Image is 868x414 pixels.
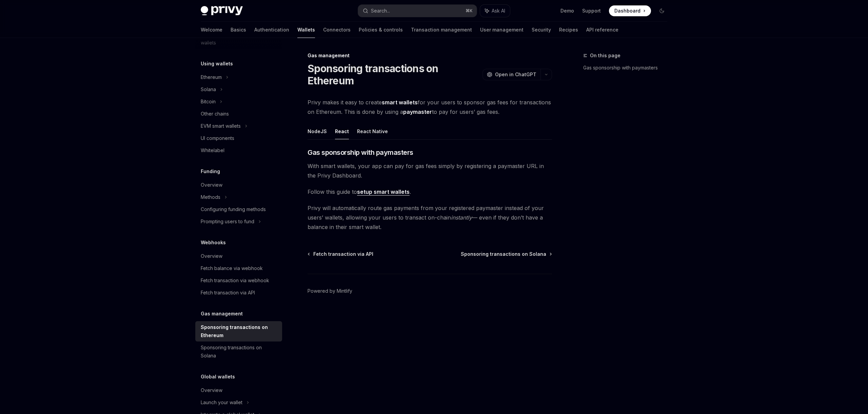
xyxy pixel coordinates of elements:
[201,386,222,394] div: Overview
[195,108,282,120] a: Other chains
[403,108,432,116] a: paymaster
[492,7,505,14] span: Ask AI
[532,22,551,38] a: Security
[480,22,524,38] a: User management
[201,193,220,201] div: Methods
[195,287,282,299] a: Fetch transaction via API
[308,98,552,117] span: Privy makes it easy to create for your users to sponsor gas fees for transactions on Ethereum. Th...
[308,123,327,139] button: NodeJS
[308,148,413,157] span: Gas sponsorship with paymasters
[254,22,289,38] a: Authentication
[195,144,282,157] a: Whitelabel
[201,98,216,106] div: Bitcoin
[560,7,574,14] a: Demo
[609,5,651,16] a: Dashboard
[482,69,540,80] button: Open in ChatGPT
[495,71,536,78] span: Open in ChatGPT
[308,62,480,87] h1: Sponsoring transactions on Ethereum
[461,251,546,257] span: Sponsoring transactions on Solana
[323,22,351,38] a: Connectors
[586,22,618,38] a: API reference
[201,85,216,94] div: Solana
[359,22,403,38] a: Policies & controls
[195,179,282,191] a: Overview
[201,22,222,38] a: Welcome
[656,5,667,16] button: Toggle dark mode
[201,323,278,339] div: Sponsoring transactions on Ethereum
[201,289,255,297] div: Fetch transaction via API
[201,264,263,272] div: Fetch balance via webhook
[201,181,222,189] div: Overview
[357,123,388,139] button: React Native
[201,310,243,318] h5: Gas management
[335,123,349,139] button: React
[201,276,269,285] div: Fetch transaction via webhook
[308,288,352,294] a: Powered by Mintlify
[382,99,418,106] strong: smart wallets
[583,62,673,73] a: Gas sponsorship with paymasters
[590,51,620,60] span: On this page
[201,73,222,81] div: Ethereum
[297,22,315,38] a: Wallets
[201,344,278,360] div: Sponsoring transactions on Solana
[308,203,552,232] span: Privy will automatically route gas payments from your registered paymaster instead of your users’...
[231,22,246,38] a: Basics
[358,5,477,17] button: Search...⌘K
[313,251,373,257] span: Fetch transaction via API
[201,252,222,260] div: Overview
[195,132,282,144] a: UI components
[195,384,282,396] a: Overview
[201,110,229,118] div: Other chains
[195,262,282,274] a: Fetch balance via webhook
[201,134,234,142] div: UI components
[308,161,552,180] span: With smart wallets, your app can pay for gas fees simply by registering a paymaster URL in the Pr...
[411,22,472,38] a: Transaction management
[201,6,243,16] img: dark logo
[195,203,282,215] a: Configuring funding methods
[308,187,552,196] span: Follow this guide to .
[466,8,473,14] span: ⌘ K
[201,60,233,68] h5: Using wallets
[308,52,552,59] div: Gas management
[201,122,241,130] div: EVM smart wallets
[451,214,472,221] em: instantly
[308,251,373,257] a: Fetch transaction via API
[614,7,640,14] span: Dashboard
[201,146,224,154] div: Whitelabel
[559,22,578,38] a: Recipes
[201,218,254,226] div: Prompting users to fund
[201,205,266,213] div: Configuring funding methods
[371,7,390,15] div: Search...
[582,7,601,14] a: Support
[201,239,226,247] h5: Webhooks
[480,5,510,17] button: Ask AI
[195,274,282,287] a: Fetch transaction via webhook
[201,398,242,407] div: Launch your wallet
[201,167,220,175] h5: Funding
[357,188,410,195] a: setup smart wallets
[195,321,282,341] a: Sponsoring transactions on Ethereum
[461,251,551,257] a: Sponsoring transactions on Solana
[201,373,235,381] h5: Global wallets
[195,341,282,362] a: Sponsoring transactions on Solana
[195,250,282,262] a: Overview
